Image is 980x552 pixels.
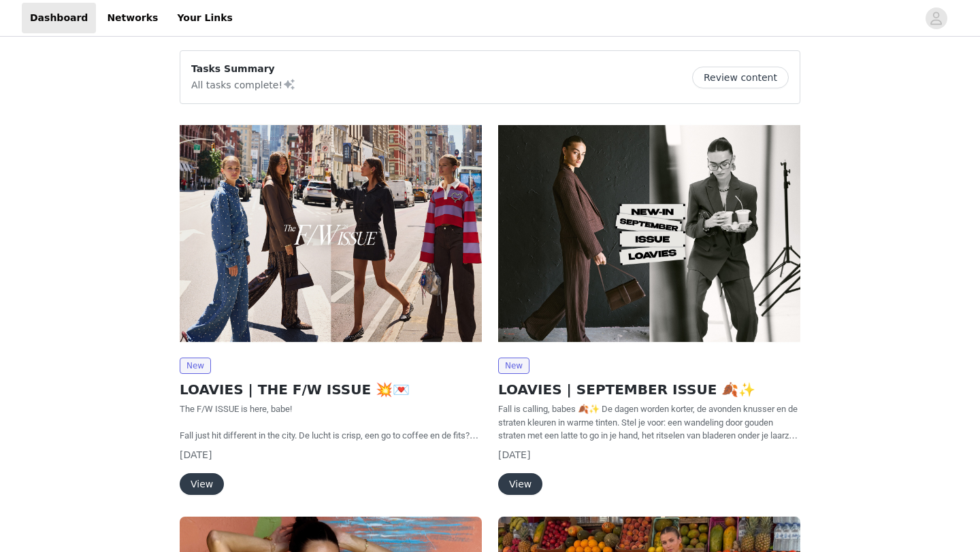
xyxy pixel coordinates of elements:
[498,473,542,495] button: View
[180,479,224,489] a: View
[498,479,542,489] a: View
[498,358,529,374] span: New
[99,3,166,33] a: Networks
[692,67,789,88] button: Review content
[930,7,943,29] div: avatar
[498,449,530,460] span: [DATE]
[180,379,482,400] h2: LOAVIES | THE F/W ISSUE 💥💌
[180,473,224,495] button: View
[191,76,296,92] p: All tasks complete!
[191,62,296,76] p: Tasks Summary
[169,3,241,33] a: Your Links
[498,120,800,347] img: LOAVIES
[498,379,800,400] h2: LOAVIES | SEPTEMBER ISSUE 🍂✨
[22,3,96,33] a: Dashboard
[180,404,292,414] span: The F/W ISSUE is here, babe!
[180,120,482,347] img: LOAVIES
[180,358,211,374] span: New
[180,430,478,481] span: Fall just hit different in the city. De lucht is crisp, een go to coffee en de fits? On point. De...
[180,449,212,460] span: [DATE]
